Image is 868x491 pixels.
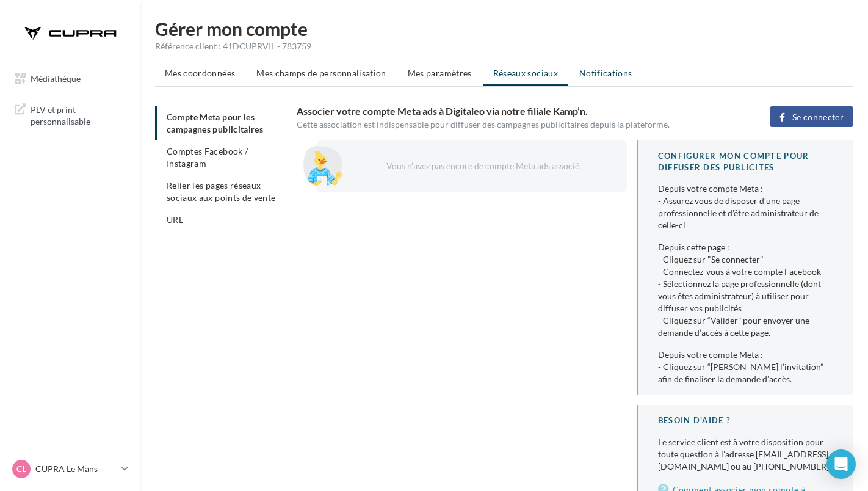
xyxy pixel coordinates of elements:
h3: Associer votre compte Meta ads à Digitaleo via notre filiale Kamp’n. [297,106,740,116]
span: Mes paramètres [408,68,472,78]
a: PLV et print personnalisable [7,96,133,133]
div: Le service client est à votre disposition pour toute question à l’adresse [EMAIL_ADDRESS][DOMAIN_... [658,436,834,473]
span: Médiathèque [31,73,81,84]
div: Open Intercom Messenger [826,449,856,479]
span: Relier les pages réseaux sociaux aux points de vente [167,180,275,203]
span: PLV et print personnalisable [31,101,126,128]
span: Notifications [579,68,632,78]
span: CL [16,463,26,475]
div: Vous n’avez pas encore de compte Meta ads associé. [355,160,607,172]
div: Depuis cette page : - Cliquez sur "Se connecter" - Connectez-vous à votre compte Facebook - Sélec... [658,241,834,339]
h1: Gérer mon compte [155,20,853,38]
div: BESOIN D'AIDE ? [658,415,834,426]
div: Depuis votre compte Meta : - Cliquez sur “[PERSON_NAME] l’invitation” afin de finaliser la demand... [658,349,834,385]
button: Se connecter [770,106,853,127]
a: CL CUPRA Le Mans [10,457,131,481]
div: Référence client : 41DCUPRVIL - 783759 [155,40,853,53]
div: Cette association est indispensable pour diffuser des campagnes publicitaires depuis la plateforme. [297,118,740,131]
span: Comptes Facebook / Instagram [167,146,248,169]
span: Se connecter [792,112,844,122]
span: URL [167,214,183,225]
span: Mes coordonnées [165,68,235,78]
p: CUPRA Le Mans [35,463,117,475]
div: CONFIGURER MON COMPTE POUR DIFFUSER DES PUBLICITES [658,150,834,173]
div: Depuis votre compte Meta : - Assurez vous de disposer d’une page professionnelle et d'être admini... [658,183,834,231]
span: Mes champs de personnalisation [256,68,386,78]
a: Médiathèque [7,66,133,92]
